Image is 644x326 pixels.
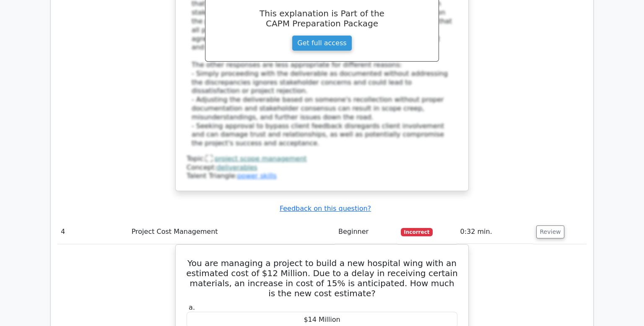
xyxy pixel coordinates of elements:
a: Feedback on this question? [280,204,371,212]
a: Get full access [292,35,352,51]
a: project scope management [215,155,307,163]
div: Topic: [187,155,457,163]
span: Incorrect [401,228,433,236]
a: deliverables [217,163,257,171]
span: a. [189,303,195,311]
h5: You are managing a project to build a new hospital wing with an estimated cost of $12 Million. Du... [186,258,458,298]
div: Talent Triangle: [187,155,457,181]
td: Beginner [335,220,397,244]
td: 0:32 min. [457,220,532,244]
td: 4 [57,220,128,244]
a: power skills [237,172,277,180]
td: Project Cost Management [128,220,335,244]
div: Concept: [187,163,457,172]
button: Review [536,225,565,238]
